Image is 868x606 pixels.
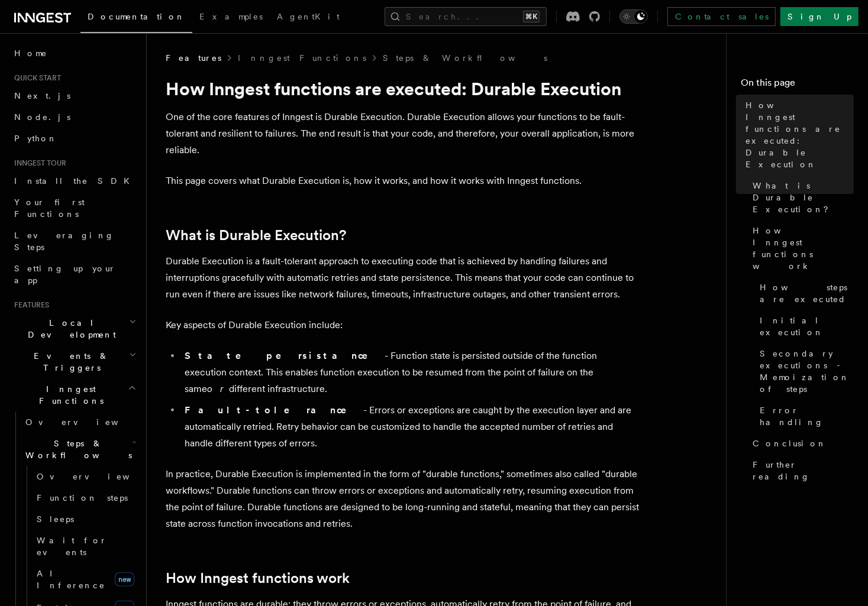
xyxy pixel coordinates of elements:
p: This page covers what Durable Execution is, how it works, and how it works with Inngest functions. [166,173,639,189]
a: Documentation [80,4,192,33]
a: Contact sales [667,7,776,26]
span: Initial execution [760,315,854,338]
li: - Function state is persisted outside of the function execution context. This enables function ex... [181,348,639,397]
span: Events & Triggers [9,350,129,374]
span: Leveraging Steps [14,231,114,252]
p: One of the core features of Inngest is Durable Execution. Durable Execution allows your functions... [166,109,639,158]
a: Next.js [9,85,139,106]
a: How Inngest functions work [748,220,854,277]
h1: How Inngest functions are executed: Durable Execution [166,78,639,99]
a: Setting up your app [9,258,139,291]
a: Examples [192,4,270,32]
a: Overview [32,466,139,487]
a: Install the SDK [9,170,139,192]
a: Sign Up [780,7,859,26]
span: Local Development [9,317,129,341]
span: Features [166,52,221,64]
span: How Inngest functions work [753,225,854,272]
button: Events & Triggers [9,345,139,378]
a: Conclusion [748,433,854,454]
button: Search...⌘K [385,7,547,26]
kbd: ⌘K [523,11,540,22]
button: Toggle dark mode [619,9,648,24]
span: How Inngest functions are executed: Durable Execution [746,99,854,170]
button: Inngest Functions [9,378,139,411]
a: Node.js [9,106,139,128]
li: - Errors or exceptions are caught by the execution layer and are automatically retried. Retry beh... [181,402,639,452]
span: Steps & Workflows [21,438,132,461]
a: Function steps [32,487,139,508]
a: Sleeps [32,508,139,530]
span: Secondary executions - Memoization of steps [760,348,854,395]
span: What is Durable Execution? [753,180,854,215]
a: Your first Functions [9,192,139,225]
button: Local Development [9,312,139,345]
span: Sleeps [37,514,74,524]
a: AI Inferencenew [32,563,139,596]
span: Overview [25,417,147,427]
span: Overview [37,472,159,481]
a: Steps & Workflows [383,52,547,64]
span: Quick start [9,73,61,83]
a: Secondary executions - Memoization of steps [755,343,854,400]
em: or [207,383,229,394]
span: Node.js [14,112,70,122]
button: Steps & Workflows [21,433,139,466]
p: In practice, Durable Execution is implemented in the form of "durable functions," sometimes also ... [166,466,639,532]
a: What is Durable Execution? [748,175,854,220]
span: Examples [199,12,263,21]
span: Further reading [753,459,854,482]
span: Inngest Functions [9,383,128,407]
a: AgentKit [270,4,347,32]
a: Initial execution [755,310,854,343]
span: Error handling [760,404,854,428]
span: new [115,572,134,586]
span: Features [9,300,49,310]
span: Home [14,47,47,59]
a: Error handling [755,400,854,433]
a: How steps are executed [755,277,854,310]
a: Home [9,43,139,64]
a: Wait for events [32,530,139,563]
a: Leveraging Steps [9,225,139,258]
span: Function steps [37,493,128,503]
span: Conclusion [753,438,827,449]
a: What is Durable Execution? [166,227,346,244]
p: Durable Execution is a fault-tolerant approach to executing code that is achieved by handling fai... [166,253,639,303]
span: Documentation [88,12,185,21]
a: How Inngest functions are executed: Durable Execution [741,95,854,175]
span: Next.js [14,91,70,101]
span: AI Inference [37,569,105,590]
strong: State persistance [185,350,385,361]
p: Key aspects of Durable Execution include: [166,317,639,333]
span: Setting up your app [14,264,116,285]
span: Install the SDK [14,176,137,186]
a: Python [9,128,139,149]
a: Further reading [748,454,854,487]
strong: Fault-tolerance [185,404,363,416]
a: Overview [21,411,139,433]
span: Inngest tour [9,158,66,168]
h4: On this page [741,76,854,95]
a: How Inngest functions work [166,570,350,586]
span: Your first Functions [14,197,85,219]
span: Python [14,134,57,143]
a: Inngest Functions [238,52,366,64]
span: AgentKit [277,12,340,21]
span: Wait for events [37,536,107,557]
span: How steps are executed [760,281,854,305]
